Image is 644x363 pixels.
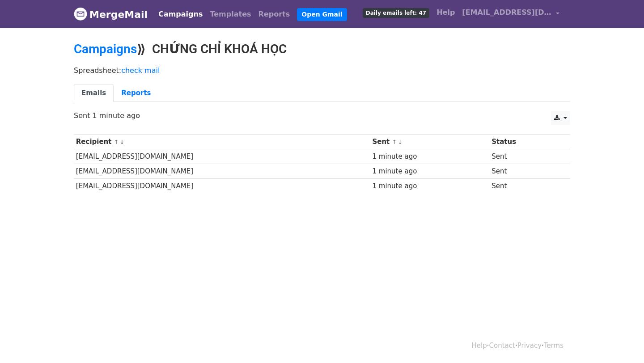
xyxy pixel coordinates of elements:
a: Help [433,4,458,21]
a: Terms [544,342,563,350]
a: Contact [489,342,515,350]
span: [EMAIL_ADDRESS][DOMAIN_NAME] [462,7,551,18]
a: ↓ [119,139,124,145]
h2: ⟫ CHỨNG CHỈ KHOÁ HỌC [74,42,570,57]
a: Reports [114,84,158,102]
td: [EMAIL_ADDRESS][DOMAIN_NAME] [74,149,370,164]
p: Sent 1 minute ago [74,111,570,120]
td: [EMAIL_ADDRESS][DOMAIN_NAME] [74,164,370,179]
div: 1 minute ago [372,166,487,177]
a: Open Gmail [297,8,347,21]
a: Privacy [517,342,542,350]
a: Campaigns [155,5,206,23]
a: Emails [74,84,114,102]
a: Help [472,342,487,350]
a: Templates [206,5,254,23]
a: ↑ [392,139,397,145]
a: Daily emails left: 47 [359,4,433,21]
a: ↑ [114,139,119,145]
td: Sent [489,164,559,179]
a: Campaigns [74,42,137,56]
a: ↓ [398,139,402,145]
a: [EMAIL_ADDRESS][DOMAIN_NAME] [458,4,563,25]
div: 1 minute ago [372,181,487,191]
p: Spreadsheet: [74,66,570,75]
img: MergeMail logo [74,7,87,21]
a: check mail [121,66,160,75]
span: Daily emails left: 47 [363,8,429,18]
th: Sent [370,135,490,149]
td: [EMAIL_ADDRESS][DOMAIN_NAME] [74,179,370,194]
div: 1 minute ago [372,152,487,162]
th: Status [489,135,559,149]
td: Sent [489,149,559,164]
a: Reports [255,5,294,23]
td: Sent [489,179,559,194]
a: MergeMail [74,5,148,24]
th: Recipient [74,135,370,149]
